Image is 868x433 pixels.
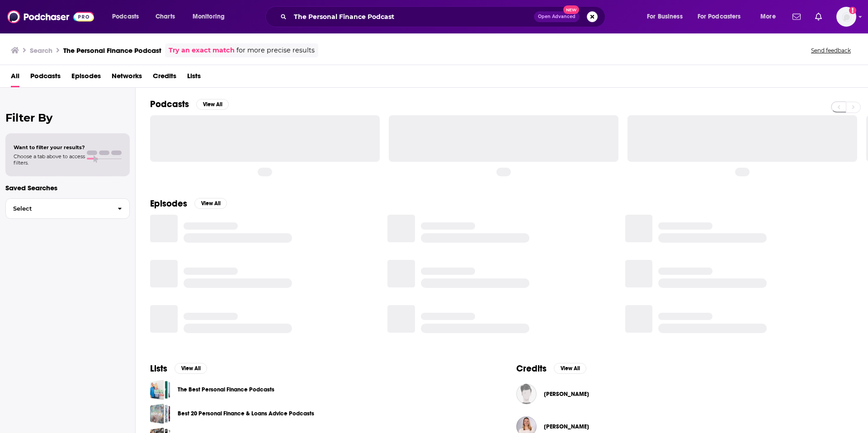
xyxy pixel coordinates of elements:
span: Select [6,206,110,212]
a: ListsView All [150,363,207,374]
h3: The Personal Finance Podcast [63,46,161,55]
a: CreditsView All [516,363,586,374]
span: Want to filter your results? [14,144,85,151]
a: Podcasts [30,69,61,87]
button: open menu [106,9,151,24]
button: open menu [754,9,787,24]
h2: Podcasts [150,99,189,110]
button: open menu [692,9,754,24]
span: Charts [156,10,175,23]
svg: Add a profile image [849,7,856,14]
span: Podcasts [112,10,139,23]
input: Search podcasts, credits, & more... [290,9,534,24]
a: Lacey Langford [544,391,589,398]
span: [PERSON_NAME] [544,423,589,430]
button: Open AdvancedNew [534,11,580,22]
h2: Episodes [150,198,187,209]
button: Lacey LangfordLacey Langford [516,380,854,409]
span: Open Advanced [538,14,576,19]
a: Credits [153,69,176,87]
span: New [563,5,580,14]
a: Best 20 Personal Finance & Loans Advice Podcasts [150,404,170,424]
p: Saved Searches [5,184,130,192]
span: Choose a tab above to access filters. [14,153,85,166]
span: for more precise results [236,45,315,56]
span: More [760,10,776,23]
a: Show notifications dropdown [789,9,804,24]
span: [PERSON_NAME] [544,391,589,398]
a: Best 20 Personal Finance & Loans Advice Podcasts [178,409,314,419]
a: The Best Personal Finance Podcasts [150,380,170,400]
a: Show notifications dropdown [811,9,826,24]
a: Kate Campbell [544,423,589,430]
button: View All [554,363,586,374]
button: View All [194,198,227,209]
span: Logged in as JamesRod2024 [836,7,856,27]
h2: Lists [150,363,167,374]
a: Try an exact match [169,45,235,56]
a: The Best Personal Finance Podcasts [178,385,274,395]
button: Select [5,198,130,219]
span: For Business [647,10,683,23]
img: Podchaser - Follow, Share and Rate Podcasts [7,8,94,25]
a: Episodes [71,69,101,87]
img: Lacey Langford [516,384,537,404]
span: For Podcasters [698,10,741,23]
button: open menu [641,9,694,24]
a: Networks [112,69,142,87]
button: open menu [186,9,236,24]
div: Search podcasts, credits, & more... [274,6,614,27]
img: User Profile [836,7,856,27]
a: PodcastsView All [150,99,229,110]
a: All [11,69,19,87]
h2: Credits [516,363,547,374]
a: EpisodesView All [150,198,227,209]
a: Lists [187,69,201,87]
button: Send feedback [808,47,854,54]
h2: Filter By [5,111,130,124]
button: View All [196,99,229,110]
h3: Search [30,46,52,55]
span: Monitoring [193,10,225,23]
button: Show profile menu [836,7,856,27]
a: Charts [150,9,180,24]
button: View All [175,363,207,374]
